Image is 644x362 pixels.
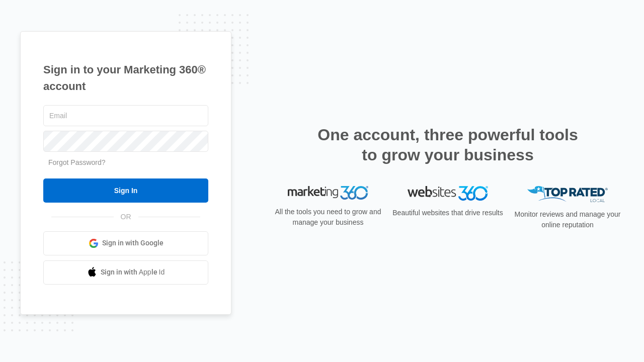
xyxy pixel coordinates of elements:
[43,105,208,126] input: Email
[314,125,581,165] h2: One account, three powerful tools to grow your business
[391,208,504,218] p: Beautiful websites that drive results
[43,178,208,203] input: Sign In
[272,207,384,228] p: All the tools you need to grow and manage your business
[43,260,208,285] a: Sign in with Apple Id
[114,212,138,222] span: OR
[408,186,488,201] img: Websites 360
[101,267,165,278] span: Sign in with Apple Id
[43,231,208,255] a: Sign in with Google
[511,209,624,230] p: Monitor reviews and manage your online reputation
[288,186,368,200] img: Marketing 360
[102,238,164,248] span: Sign in with Google
[48,158,106,166] a: Forgot Password?
[527,186,608,203] img: Top Rated Local
[43,61,208,95] h1: Sign in to your Marketing 360® account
